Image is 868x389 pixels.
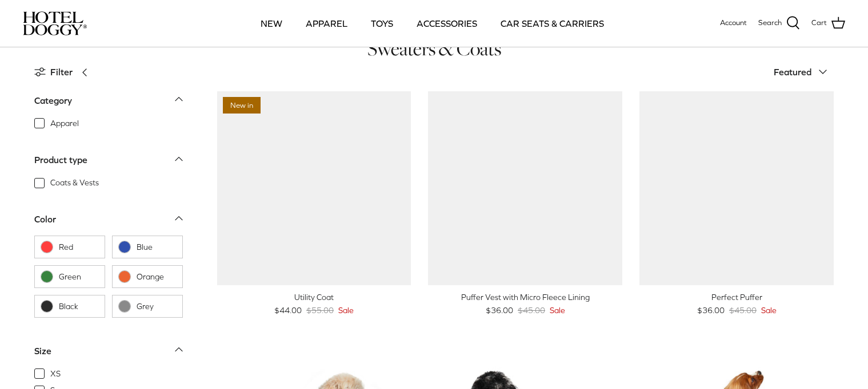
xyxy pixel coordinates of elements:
[645,364,686,380] span: 20% off
[758,17,782,29] span: Search
[428,91,622,285] a: Puffer Vest with Micro Fleece Lining
[406,4,487,43] a: ACCESSORIES
[137,272,177,283] span: Orange
[639,291,834,303] div: Perfect Puffer
[550,304,565,317] span: Sale
[137,301,177,313] span: Grey
[59,301,99,313] span: Black
[811,17,827,29] span: Cart
[34,58,95,86] a: Filter
[774,59,834,84] button: Featured
[306,304,334,317] span: $55.00
[34,344,51,359] div: Size
[720,17,747,29] a: Account
[338,304,354,317] span: Sale
[250,4,293,43] a: NEW
[23,11,87,35] img: hoteldoggycom
[758,16,800,31] a: Search
[274,304,302,317] span: $44.00
[59,272,99,283] span: Green
[761,304,777,317] span: Sale
[223,364,263,380] span: 20% off
[729,304,757,317] span: $45.00
[697,304,725,317] span: $36.00
[720,18,747,27] span: Account
[518,304,545,317] span: $45.00
[811,16,845,31] a: Cart
[428,291,622,303] div: Puffer Vest with Micro Fleece Lining
[59,242,99,253] span: Red
[34,94,72,108] div: Category
[223,97,261,114] span: New in
[34,210,183,236] a: Color
[170,4,695,43] div: Primary navigation
[50,177,99,189] span: Coats & Vests
[34,342,183,367] a: Size
[639,91,834,285] a: Perfect Puffer
[361,4,403,43] a: TOYS
[217,291,411,317] a: Utility Coat $44.00 $55.00 Sale
[774,67,811,77] span: Featured
[50,65,73,80] span: Filter
[50,368,61,380] span: XS
[34,212,56,227] div: Color
[34,37,834,61] h1: Sweaters & Coats
[295,4,358,43] a: APPAREL
[645,97,686,114] span: 20% off
[490,4,614,43] a: CAR SEATS & CARRIERS
[434,364,474,380] span: 20% off
[50,118,79,129] span: Apparel
[217,91,411,285] a: Utility Coat
[486,304,513,317] span: $36.00
[428,291,622,317] a: Puffer Vest with Micro Fleece Lining $36.00 $45.00 Sale
[137,242,177,253] span: Blue
[34,153,87,168] div: Product type
[34,91,183,117] a: Category
[217,291,411,303] div: Utility Coat
[639,291,834,317] a: Perfect Puffer $36.00 $45.00 Sale
[434,97,474,114] span: 20% off
[34,151,183,177] a: Product type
